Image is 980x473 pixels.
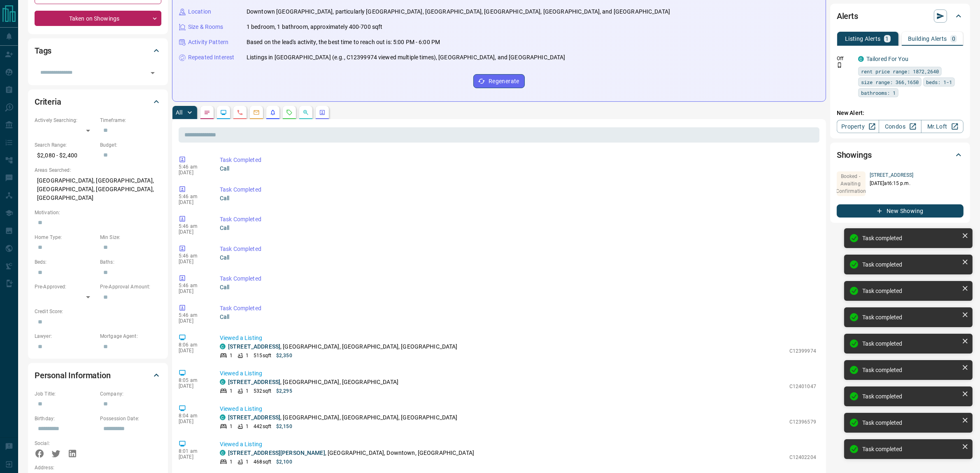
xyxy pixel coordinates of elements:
p: Mortgage Agent: [100,333,161,340]
a: Condos [879,120,921,133]
p: 1 bedroom, 1 bathroom, approximately 400-700 sqft [247,23,382,31]
p: Based on the lead's activity, the best time to reach out is: 5:00 PM - 6:00 PM [247,38,440,47]
p: C12396579 [789,418,816,426]
p: $2,350 [276,352,292,359]
p: Task Completed [220,274,816,283]
input: Choose date [100,422,156,436]
p: $2,100 [276,458,292,466]
p: [DATE] [179,383,207,389]
p: Beds: [35,258,96,266]
p: Viewed a Listing [220,440,816,449]
svg: Emails [253,109,260,116]
p: Motivation: [35,209,161,216]
p: New Alert: [837,109,964,117]
h2: Alerts [837,9,858,23]
p: 5:46 am [179,194,207,199]
a: [STREET_ADDRESS] [228,379,280,385]
p: , [GEOGRAPHIC_DATA], Downtown, [GEOGRAPHIC_DATA] [228,449,474,457]
p: Size & Rooms [188,23,223,31]
p: Birthday: [35,415,96,422]
p: 5:46 am [179,283,207,288]
p: C12401047 [789,383,816,390]
p: Repeated Interest [188,53,234,62]
p: [DATE] [179,454,207,460]
span: rent price range: 1872,2640 [861,67,939,75]
p: $2,080 - $2,400 [35,149,96,162]
div: condos.ca [858,56,864,62]
p: 1 [886,36,889,42]
p: Downtown [GEOGRAPHIC_DATA], particularly [GEOGRAPHIC_DATA], [GEOGRAPHIC_DATA], [GEOGRAPHIC_DATA],... [247,7,670,16]
svg: Lead Browsing Activity [220,109,227,116]
svg: Push Notification Only [837,62,843,68]
p: Budget: [100,141,161,149]
p: Credit Score: [35,308,161,315]
p: Min Size: [100,234,161,241]
p: [STREET_ADDRESS] [870,171,914,179]
p: , [GEOGRAPHIC_DATA], [GEOGRAPHIC_DATA], [GEOGRAPHIC_DATA] [228,342,458,351]
svg: Calls [237,109,243,116]
div: Task completed [862,261,959,268]
svg: Agent Actions [319,109,326,116]
p: , [GEOGRAPHIC_DATA], [GEOGRAPHIC_DATA] [228,378,398,386]
p: 8:05 am [179,377,207,383]
p: Building Alerts [908,36,947,42]
button: New Showing [837,204,964,218]
div: condos.ca [220,379,226,385]
svg: Listing Alerts [270,109,276,116]
p: Location [188,7,211,16]
div: condos.ca [220,414,226,420]
a: Mr.Loft [921,120,964,133]
p: 1 [246,387,249,395]
p: Task Completed [220,215,816,224]
div: Alerts [837,6,964,26]
p: Call [220,253,816,262]
p: All [176,110,182,115]
p: Baths: [100,258,161,266]
p: Task Completed [220,304,816,313]
p: 5:46 am [179,164,207,170]
p: 1 [246,423,249,430]
div: Task completed [862,314,959,321]
span: bathrooms: 1 [861,89,896,97]
p: Viewed a Listing [220,405,816,413]
p: 5:46 am [179,253,207,259]
p: Call [220,313,816,321]
a: [STREET_ADDRESS] [228,343,280,350]
div: Personal Information [35,365,161,385]
p: 5:46 am [179,223,207,229]
div: Tags [35,41,161,61]
p: Search Range: [35,141,96,149]
p: , [GEOGRAPHIC_DATA], [GEOGRAPHIC_DATA], [GEOGRAPHIC_DATA] [228,413,458,422]
svg: Opportunities [303,109,309,116]
div: Criteria [35,92,161,112]
p: Listing Alerts [845,36,881,42]
div: condos.ca [220,450,226,456]
p: Listings in [GEOGRAPHIC_DATA] (e.g., C12399974 viewed multiple times), [GEOGRAPHIC_DATA], and [GE... [247,53,566,62]
p: [GEOGRAPHIC_DATA], [GEOGRAPHIC_DATA], [GEOGRAPHIC_DATA], [GEOGRAPHIC_DATA], [GEOGRAPHIC_DATA] [35,174,161,205]
p: Call [220,283,816,292]
p: [DATE] [179,199,207,205]
p: [DATE] [179,419,207,424]
p: [DATE] [179,170,207,176]
div: Task completed [862,393,959,400]
p: 1 [230,387,233,395]
p: Task Completed [220,156,816,164]
p: 8:04 am [179,413,207,419]
p: 5:46 am [179,312,207,318]
p: Call [220,164,816,173]
p: Pre-Approved: [35,283,96,290]
p: $2,295 [276,387,292,395]
a: [STREET_ADDRESS][PERSON_NAME] [228,450,325,456]
svg: Requests [286,109,293,116]
p: Areas Searched: [35,166,161,174]
p: C12402204 [789,454,816,461]
p: Lawyer: [35,333,96,340]
div: Showings [837,145,964,165]
p: Address: [35,464,161,471]
div: Task completed [862,340,959,347]
p: 515 sqft [254,352,271,359]
p: 1 [230,423,233,430]
h2: Showings [837,148,872,162]
div: Task completed [862,419,959,426]
p: Job Title: [35,390,96,398]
